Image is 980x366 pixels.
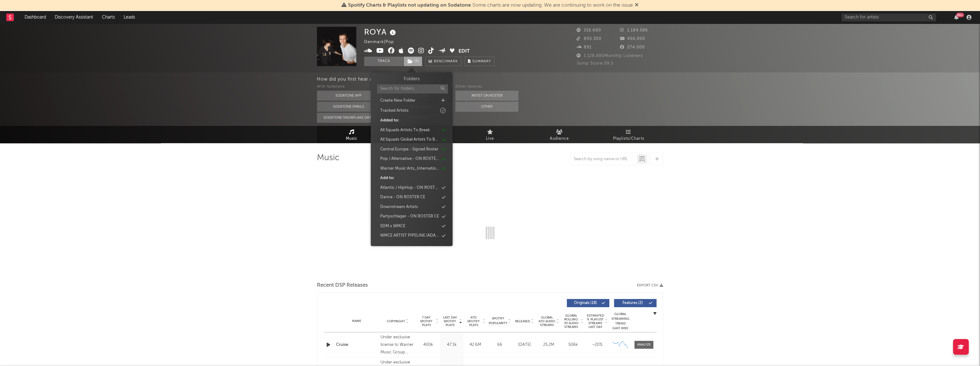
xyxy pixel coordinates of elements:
span: Global Rolling 7D Audio Streams [562,314,580,329]
button: Sodatone Emails [317,102,380,112]
span: 216.680 [577,28,601,32]
button: Originals(18) [567,299,609,307]
span: 456.000 [620,37,645,41]
div: Denmark | Pop [364,38,401,46]
span: ( 5 ) [403,57,422,66]
a: Cruise [336,342,377,348]
div: 400k [418,342,438,348]
button: Sodatone App [317,91,380,101]
span: : Some charts are now updating. We are continuing to work on the issue [348,3,633,8]
button: Other [455,102,518,112]
span: Originals ( 18 ) [571,301,600,305]
a: Charts [98,11,119,24]
span: Features ( 2 ) [618,301,647,305]
span: 891 [577,45,592,49]
div: With Sodatone [317,83,380,91]
div: Warner Music Arts_Domestic [380,242,435,249]
div: All Squads Global Artists To Break [380,137,439,143]
span: Dismiss [635,3,639,8]
span: Audience [550,135,569,143]
span: Live [486,135,494,143]
div: Other Sources [455,83,518,91]
span: Spotify Popularity [489,316,507,326]
div: [DATE] [514,342,535,348]
div: SDM x WMCE [380,223,405,229]
a: Live [455,126,525,143]
button: Export CSV [637,284,663,287]
span: Last Day Spotify Plays [442,316,458,327]
button: 99+ [954,15,959,20]
span: 274.000 [620,45,645,49]
div: Pop / Alternative - ON ROSTER CE [380,156,439,162]
div: 25.2M [538,342,559,348]
a: Benchmark [425,57,461,66]
button: Track [364,57,403,66]
span: Benchmark [434,58,458,65]
div: How did you first hear about ROYA ? [317,76,980,83]
button: Summary [465,57,494,66]
a: Dashboard [20,11,50,24]
span: 7 Day Spotify Plays [418,316,435,327]
input: Search by song name or URL [571,157,637,162]
span: Jump Score: 59.5 [577,61,613,65]
div: Name [336,319,377,324]
div: Warner Music Arts_International [380,166,439,172]
button: (5) [404,57,422,66]
div: Create New Folder [380,98,415,104]
div: Dance - ON ROSTER CE [380,194,425,200]
a: Audience [525,126,594,143]
div: ~ 20 % [587,342,608,348]
div: Global Streaming Trend (Last 60D) [611,312,630,331]
button: Artist on Roster [455,91,518,101]
span: Spotify Charts & Playlists not updating on Sodatone [348,3,471,8]
span: Music [346,135,358,143]
div: Downstream Artists [380,204,418,210]
div: All Squads Artists To Break [380,127,430,133]
div: 506k [562,342,583,348]
div: 99 + [956,13,964,17]
span: Summary [472,60,491,63]
span: Global ATD Audio Streams [538,316,555,327]
div: Add to: [380,175,394,181]
span: Copyright [386,319,405,323]
div: Added to: [380,117,399,124]
a: Playlists/Charts [594,126,663,143]
div: 42.6M [465,342,486,348]
div: Central Europe - Signed Roster [380,146,438,153]
span: Playlists/Charts [613,135,644,143]
div: WMCE ARTIST PIPELINE (ADA + A&R) [380,233,439,239]
div: Partyschlager - ON ROSTER CE [380,213,439,220]
div: Under exclusive license to Warner Music Group [GEOGRAPHIC_DATA], © 2024 Tigerspring [380,334,415,356]
button: Sodatone Snowflake Data [317,113,380,123]
div: Atlantic / HipHop - ON ROSTER CE [380,185,439,191]
h3: Folders [404,76,420,83]
div: 66 [489,342,511,348]
input: Search for folders... [377,84,448,93]
span: Estimated % Playlist Streams Last Day [587,314,604,329]
button: Edit [459,48,470,55]
a: Discovery Assistant [50,11,98,24]
span: Recent DSP Releases [317,282,368,289]
div: ROYA [364,27,397,37]
a: Leads [119,11,139,24]
span: 1.184.586 [620,28,648,32]
span: 895.300 [577,37,601,41]
button: Features(2) [614,299,656,307]
div: Tracked Artists [380,108,408,114]
span: Released [515,319,530,323]
a: Music [317,126,386,143]
div: 47.1k [442,342,462,348]
span: 1.128.880 Monthly Listeners [577,54,643,58]
span: ATD Spotify Plays [465,316,482,327]
input: Search for artists [842,14,936,21]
